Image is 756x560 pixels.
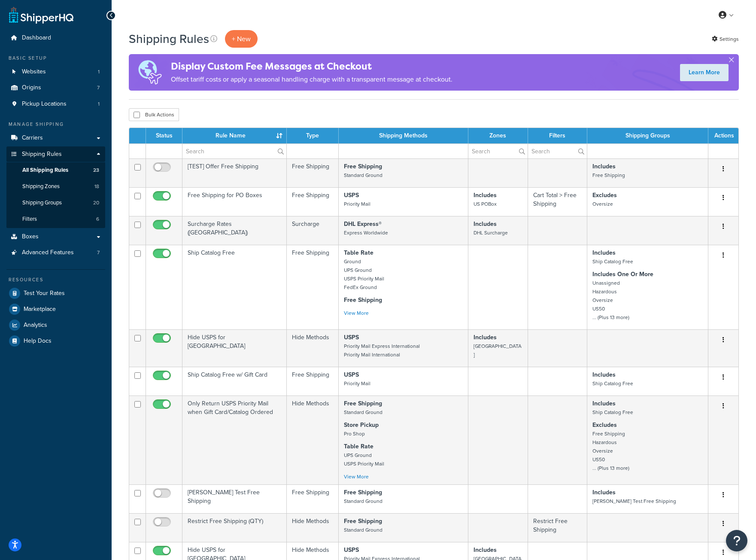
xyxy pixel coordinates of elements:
td: Free Shipping [287,187,339,216]
span: Pickup Locations [22,100,67,108]
small: Express Worldwide [344,229,388,237]
span: Origins [22,84,41,91]
small: Standard Ground [344,408,383,416]
li: Analytics [6,317,105,333]
strong: Free Shipping [344,488,382,497]
small: Priority Mail [344,380,370,387]
small: Free Shipping Hazardous Oversize US50 ... (Plus 13 more) [592,430,629,472]
a: Pickup Locations 1 [6,96,105,112]
small: US POBox [474,200,497,208]
strong: USPS [344,370,359,379]
small: Oversize [592,200,613,208]
td: Restrict Free Shipping (QTY) [182,513,287,542]
span: 23 [93,167,99,174]
small: Free Shipping [592,171,625,179]
a: Shipping Zones 18 [6,179,105,195]
small: Unassigned Hazardous Oversize US50 ... (Plus 13 more) [592,279,629,321]
td: Ship Catalog Free w/ Gift Card [182,367,287,396]
td: Only Return USPS Priority Mail when Gift Card/Catalog Ordered [182,396,287,484]
strong: Includes [592,488,616,497]
h1: Shipping Rules [129,30,209,47]
span: Carriers [22,134,43,142]
span: Shipping Groups [22,199,62,207]
strong: USPS [344,545,359,554]
th: Actions [708,128,738,143]
strong: Includes [474,219,497,228]
td: Hide Methods [287,329,339,367]
small: UPS Ground USPS Priority Mail [344,451,384,468]
strong: Includes [592,399,616,408]
strong: Includes [592,248,616,257]
td: Cart Total > Free Shipping [528,187,587,216]
a: Websites 1 [6,64,105,80]
strong: Free Shipping [344,295,382,304]
small: Priority Mail [344,200,370,208]
li: Filters [6,211,105,227]
strong: Includes [592,162,616,171]
li: Help Docs [6,333,105,349]
p: + New [225,30,258,48]
th: Rule Name : activate to sort column ascending [182,128,287,143]
span: Filters [22,216,37,223]
li: Dashboard [6,30,105,46]
td: Hide Methods [287,396,339,484]
span: Boxes [22,233,39,240]
p: Offset tariff costs or apply a seasonal handling charge with a transparent message at checkout. [171,73,452,85]
input: Search [468,144,528,158]
a: Test Your Rates [6,286,105,301]
a: Marketplace [6,301,105,317]
a: Origins 7 [6,80,105,96]
span: Marketplace [24,306,56,313]
strong: Includes [474,191,497,200]
li: Websites [6,64,105,80]
small: Pro Shop [344,430,365,438]
span: All Shipping Rules [22,167,68,174]
td: [PERSON_NAME] Test Free Shipping [182,484,287,513]
span: 7 [97,249,100,256]
td: [TEST] Offer Free Shipping [182,158,287,187]
a: Settings [712,33,739,45]
small: Standard Ground [344,171,383,179]
a: Advanced Features 7 [6,245,105,261]
strong: Includes [592,370,616,379]
li: Shipping Zones [6,179,105,195]
span: Websites [22,68,46,76]
td: Free Shipping [287,245,339,329]
small: Ship Catalog Free [592,258,633,265]
li: All Shipping Rules [6,162,105,178]
th: Type [287,128,339,143]
button: Bulk Actions [129,108,179,121]
small: Standard Ground [344,526,383,534]
strong: Table Rate [344,248,373,257]
strong: Includes [474,545,497,554]
button: Open Resource Center [726,530,747,551]
input: Search [182,144,286,158]
strong: Store Pickup [344,420,379,429]
a: View More [344,309,369,317]
a: Shipping Groups 20 [6,195,105,211]
th: Status [146,128,182,143]
a: Carriers [6,130,105,146]
a: All Shipping Rules 23 [6,162,105,178]
div: Manage Shipping [6,121,105,128]
strong: USPS [344,191,359,200]
td: Restrict Free Shipping [528,513,587,542]
a: View More [344,473,369,481]
span: 1 [98,68,100,76]
span: 18 [94,183,99,190]
small: Standard Ground [344,497,383,505]
strong: Free Shipping [344,399,382,408]
input: Search [528,144,587,158]
strong: Free Shipping [344,162,382,171]
span: Test Your Rates [24,290,65,297]
span: 1 [98,100,100,108]
div: Basic Setup [6,55,105,62]
span: 6 [96,216,99,223]
td: Free Shipping for PO Boxes [182,187,287,216]
span: Advanced Features [22,249,74,256]
li: Shipping Rules [6,146,105,228]
td: Surcharge Rates ([GEOGRAPHIC_DATA]) [182,216,287,245]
